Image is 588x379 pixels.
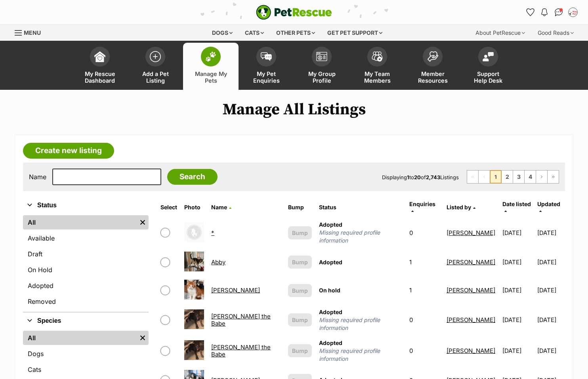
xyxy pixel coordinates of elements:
[536,171,547,183] a: Next page
[537,277,564,304] td: [DATE]
[406,277,443,304] td: 1
[23,331,137,345] a: All
[537,201,560,214] a: Updated
[256,5,332,20] img: logo-e224e6f780fb5917bec1dbf3a21bbac754714ae5b6737aabdf751b685950b380.svg
[372,51,383,62] img: team-members-icon-5396bd8760b3fe7c0b43da4ab00e1e3bb1a5d9ba89233759b79545d2d3fc5d0d.svg
[409,201,435,207] span: translation missing: en.admin.listings.index.attributes.enquiries
[447,316,495,324] a: [PERSON_NAME]
[304,70,340,84] span: My Group Profile
[537,201,560,207] span: Updated
[427,51,438,62] img: member-resources-icon-8e73f808a243e03378d46382f2149f9095a855e16c252ad45f914b54edf8863c.svg
[15,25,46,39] a: Menu
[567,6,579,19] button: My account
[447,204,475,210] a: Listed by
[23,143,114,159] a: Create new listing
[23,214,149,312] div: Status
[137,331,149,345] a: Remove filter
[248,70,284,84] span: My Pet Enquiries
[184,309,204,329] img: Abe the Babe
[23,294,149,309] a: Removed
[499,248,536,276] td: [DATE]
[94,51,105,62] img: dashboard-icon-eb2f2d2d3e046f16d808141f083e7271f6b2e854fb5c12c21221c1fb7104beca.svg
[499,218,536,248] td: [DATE]
[537,305,564,335] td: [DATE]
[261,52,272,61] img: pet-enquiries-icon-7e3ad2cf08bfb03b45e93fb7055b45f3efa6380592205ae92323e6603595dc1f.svg
[23,200,149,210] button: Status
[502,201,531,214] a: Date listed
[292,347,308,355] span: Bump
[82,70,118,84] span: My Rescue Dashboard
[211,313,271,327] a: [PERSON_NAME] the Babe
[470,70,506,84] span: Support Help Desk
[541,8,548,16] img: notifications-46538b983faf8c2785f20acdc204bb7945ddae34d4c08c2a6579f10ce5e182be.svg
[211,204,227,210] span: Name
[319,259,342,265] span: Adopted
[23,247,149,261] a: Draft
[447,229,495,237] a: [PERSON_NAME]
[525,171,536,183] a: Page 4
[532,25,579,41] div: Good Reads
[405,43,460,90] a: Member Resources
[409,201,435,214] a: Enquiries
[23,316,149,326] button: Species
[239,25,269,41] div: Cats
[24,29,41,36] span: Menu
[167,169,218,185] input: Search
[288,256,312,269] button: Bump
[23,263,149,277] a: On Hold
[294,43,349,90] a: My Group Profile
[256,5,332,20] a: PetRescue
[157,198,180,217] th: Select
[548,171,559,183] a: Last page
[447,204,471,210] span: Listed by
[499,277,536,304] td: [DATE]
[426,174,440,180] strong: 2,743
[319,221,342,228] span: Adopted
[319,339,342,346] span: Adopted
[239,43,294,90] a: My Pet Enquiries
[406,218,443,248] td: 0
[502,201,531,207] span: Date listed
[415,70,451,84] span: Member Resources
[467,171,478,183] span: First page
[499,336,536,366] td: [DATE]
[483,52,494,61] img: help-desk-icon-fdf02630f3aa405de69fd3d07c3f3aa587a6932b1a1747fa1d2bba05be0121f9.svg
[407,174,409,180] strong: 1
[319,229,402,244] span: Missing required profile information
[499,305,536,335] td: [DATE]
[29,173,46,180] label: Name
[414,174,421,180] strong: 20
[23,279,149,293] a: Adopted
[460,43,516,90] a: Support Help Desk
[292,258,308,266] span: Bump
[193,70,229,84] span: Manage My Pets
[292,286,308,295] span: Bump
[447,347,495,354] a: [PERSON_NAME]
[322,25,388,41] div: Get pet support
[537,336,564,366] td: [DATE]
[181,198,207,217] th: Photo
[537,218,564,248] td: [DATE]
[72,43,128,90] a: My Rescue Dashboard
[150,51,161,62] img: add-pet-listing-icon-0afa8454b4691262ce3f59096e99ab1cd57d4a30225e0717b998d2c9b9846f56.svg
[406,336,443,366] td: 0
[137,70,173,84] span: Add a Pet Listing
[406,248,443,276] td: 1
[23,215,137,229] a: All
[569,8,577,16] img: Katie Elliot profile pic
[447,286,495,294] a: [PERSON_NAME]
[524,6,579,19] ul: Account quick links
[292,316,308,324] span: Bump
[211,343,271,358] a: [PERSON_NAME] the Babe
[184,340,204,360] img: Abe the Babe
[447,258,495,266] a: [PERSON_NAME]
[211,204,231,210] a: Name
[467,170,559,184] nav: Pagination
[513,171,524,183] a: Page 3
[319,287,340,294] span: On hold
[538,6,551,19] button: Notifications
[23,347,149,361] a: Dogs
[406,305,443,335] td: 0
[555,8,563,16] img: chat-41dd97257d64d25036548639549fe6c8038ab92f7586957e7f3b1b290dea8141.svg
[23,231,149,245] a: Available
